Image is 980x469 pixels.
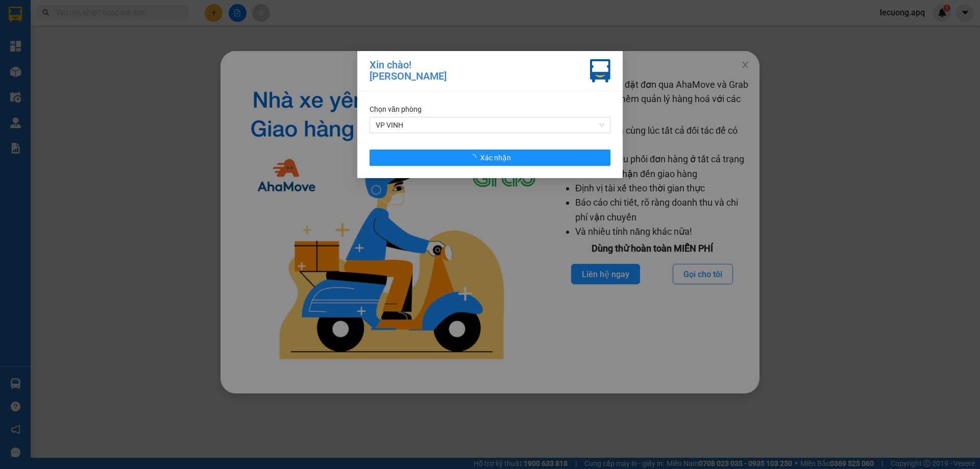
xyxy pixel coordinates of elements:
[370,59,447,83] div: Xin chào! [PERSON_NAME]
[480,152,511,163] span: Xác nhận
[590,59,610,83] img: vxr-icon
[370,104,610,115] div: Chọn văn phòng
[469,154,480,161] span: loading
[370,150,610,166] button: Xác nhận
[376,117,604,133] span: VP VINH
